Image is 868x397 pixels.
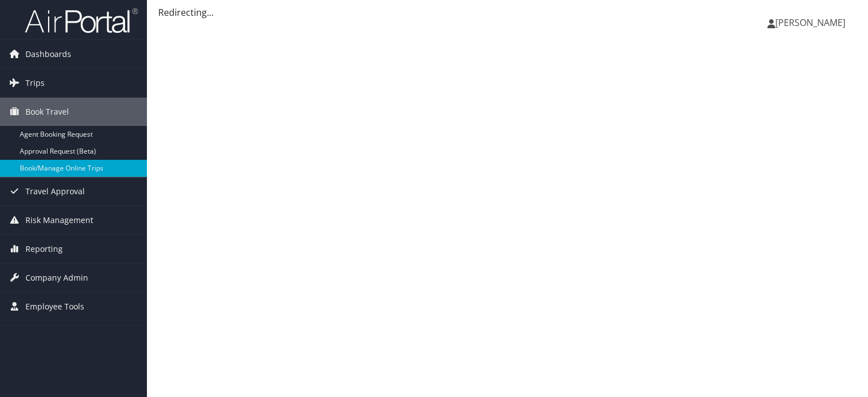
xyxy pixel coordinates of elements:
span: Risk Management [25,206,93,234]
span: Company Admin [25,264,88,292]
span: Travel Approval [25,177,85,206]
div: Redirecting... [158,6,857,19]
span: Book Travel [25,98,69,126]
span: [PERSON_NAME] [775,16,845,29]
a: [PERSON_NAME] [767,6,857,40]
span: Employee Tools [25,293,84,321]
span: Reporting [25,235,63,263]
span: Dashboards [25,40,71,68]
span: Trips [25,69,45,97]
img: airportal-logo.png [25,7,138,34]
